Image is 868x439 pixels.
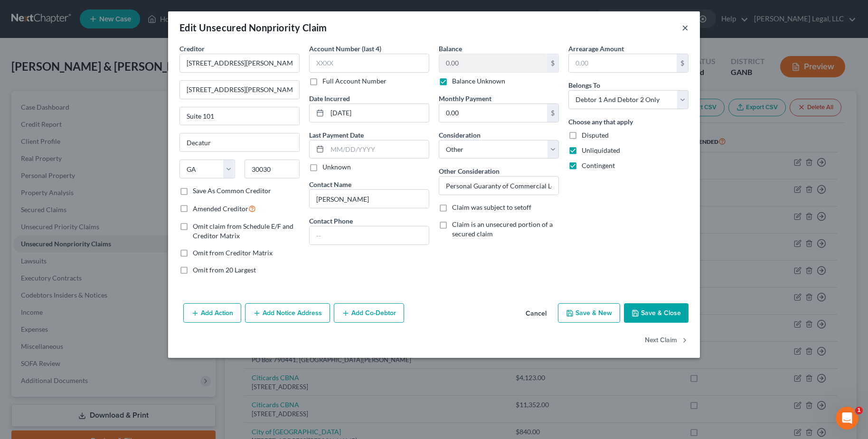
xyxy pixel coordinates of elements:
[582,131,609,139] span: Disputed
[179,45,205,53] span: Creditor
[334,303,404,323] button: Add Co-Debtor
[439,130,481,140] label: Consideration
[309,44,381,54] label: Account Number (last 4)
[558,303,620,323] button: Save & New
[439,177,558,195] input: Specify...
[309,54,429,73] input: XXXX
[327,140,429,159] input: MM/DD/YYYY
[179,54,300,73] input: Search creditor by name...
[624,303,689,323] button: Save & Close
[836,407,859,430] iframe: Intercom live chat
[547,104,558,122] div: $
[439,54,547,72] input: 0.00
[180,81,299,99] input: Enter address...
[193,249,273,257] span: Omit from Creditor Matrix
[193,266,256,274] span: Omit from 20 Largest
[180,133,299,151] input: Enter city...
[677,54,688,72] div: $
[309,93,350,103] label: Date Incurred
[309,179,351,189] label: Contact Name
[322,76,387,86] label: Full Account Number
[452,203,531,211] span: Claim was subject to setoff
[568,44,624,54] label: Arrearage Amount
[439,104,547,122] input: 0.00
[568,81,600,89] span: Belongs To
[183,303,241,323] button: Add Action
[193,186,271,196] label: Save As Common Creditor
[582,161,615,169] span: Contingent
[452,76,505,86] label: Balance Unknown
[855,407,863,414] span: 1
[518,304,554,323] button: Cancel
[645,330,689,350] button: Next Claim
[193,222,293,240] span: Omit claim from Schedule E/F and Creditor Matrix
[245,159,300,178] input: Enter zip...
[179,21,327,34] div: Edit Unsecured Nonpriority Claim
[439,44,462,54] label: Balance
[452,220,553,238] span: Claim is an unsecured portion of a secured claim
[180,107,299,125] input: Apt, Suite, etc...
[582,146,620,154] span: Unliquidated
[682,22,689,33] button: ×
[327,104,429,122] input: MM/DD/YYYY
[322,162,351,172] label: Unknown
[547,54,558,72] div: $
[310,226,429,244] input: --
[568,117,633,127] label: Choose any that apply
[309,216,353,226] label: Contact Phone
[439,166,500,176] label: Other Consideration
[439,93,491,103] label: Monthly Payment
[245,303,330,323] button: Add Notice Address
[193,205,248,213] span: Amended Creditor
[309,130,364,140] label: Last Payment Date
[310,190,429,208] input: --
[569,54,677,72] input: 0.00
